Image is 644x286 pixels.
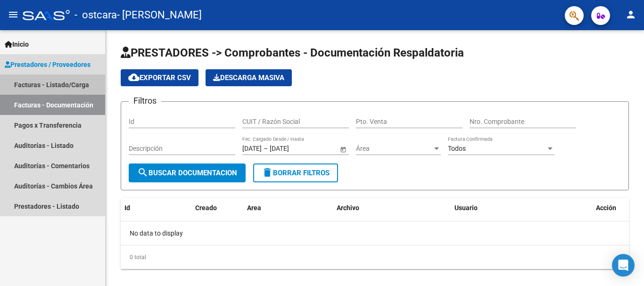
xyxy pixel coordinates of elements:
span: Área [356,145,432,153]
span: Prestadores / Proveedores [5,59,91,70]
mat-icon: cloud_download [128,72,140,83]
button: Buscar Documentacion [129,163,246,182]
div: No data to display [121,221,629,245]
span: Area [247,204,261,212]
datatable-header-cell: Usuario [451,198,592,218]
app-download-masive: Descarga masiva de comprobantes (adjuntos) [206,69,292,86]
span: Descarga Masiva [213,74,284,82]
div: Open Intercom Messenger [612,254,635,277]
span: - [PERSON_NAME] [117,5,202,25]
mat-icon: delete [262,167,273,178]
button: Descarga Masiva [206,69,292,86]
div: 0 total [121,245,629,269]
span: Archivo [337,204,359,212]
span: Id [124,204,130,212]
mat-icon: menu [8,9,19,20]
span: - ostcara [74,5,117,25]
span: Exportar CSV [128,74,191,82]
mat-icon: person [625,9,636,20]
datatable-header-cell: Id [121,198,158,218]
input: Fecha fin [270,145,316,153]
button: Exportar CSV [121,69,198,86]
button: Borrar Filtros [253,163,338,182]
span: Borrar Filtros [262,169,330,177]
span: Acción [596,204,616,212]
span: Todos [448,145,466,152]
datatable-header-cell: Area [243,198,333,218]
input: Fecha inicio [242,145,262,153]
span: Usuario [454,204,478,212]
span: Creado [195,204,217,212]
datatable-header-cell: Acción [592,198,639,218]
span: Inicio [5,39,29,49]
span: PRESTADORES -> Comprobantes - Documentación Respaldatoria [121,46,464,59]
datatable-header-cell: Archivo [333,198,451,218]
button: Open calendar [338,144,348,154]
span: Buscar Documentacion [137,169,237,177]
mat-icon: search [137,167,149,178]
datatable-header-cell: Creado [191,198,243,218]
span: – [264,145,268,153]
h3: Filtros [129,94,161,107]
